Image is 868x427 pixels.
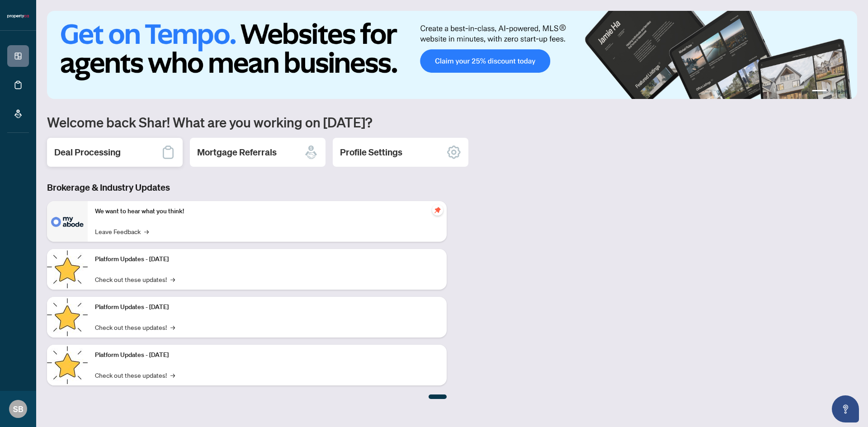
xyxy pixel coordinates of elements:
span: → [170,370,175,380]
img: We want to hear what you think! [47,201,88,242]
p: Platform Updates - [DATE] [95,350,439,360]
h1: Welcome back Shar! What are you working on [DATE]? [47,113,857,131]
img: Platform Updates - July 21, 2025 [47,249,88,290]
img: Platform Updates - June 23, 2025 [47,345,88,385]
p: We want to hear what you think! [95,206,439,216]
span: → [170,274,175,284]
button: Open asap [832,395,859,422]
button: 3 [837,90,841,94]
img: Slide 0 [47,11,857,99]
button: 1 [812,90,826,94]
h2: Profile Settings [340,146,402,159]
button: 2 [830,90,834,94]
p: Platform Updates - [DATE] [95,302,439,312]
p: Platform Updates - [DATE] [95,254,439,264]
span: → [170,322,175,332]
a: Leave Feedback→ [95,226,149,236]
h3: Brokerage & Industry Updates [47,181,447,194]
a: Check out these updates!→ [95,322,175,332]
span: → [144,226,149,236]
a: Check out these updates!→ [95,370,175,380]
img: logo [7,14,29,19]
h2: Mortgage Referrals [197,146,277,159]
img: Platform Updates - July 8, 2025 [47,297,88,338]
h2: Deal Processing [54,146,121,159]
span: SB [13,403,24,415]
a: Check out these updates!→ [95,274,175,284]
span: pushpin [432,205,443,216]
button: 4 [844,90,848,94]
